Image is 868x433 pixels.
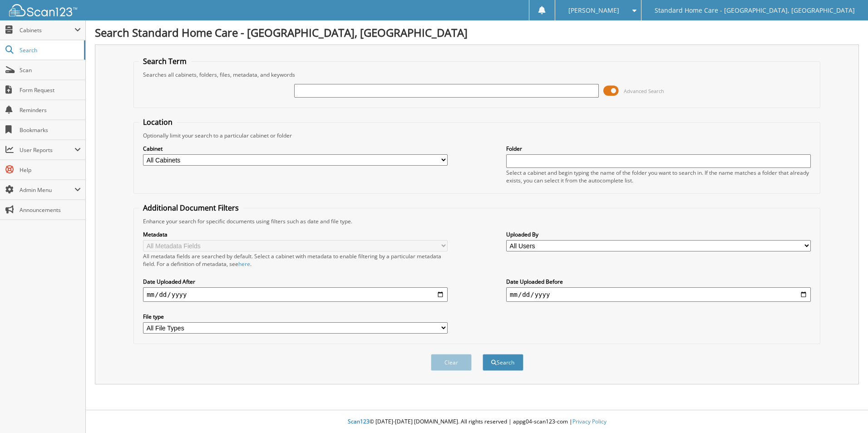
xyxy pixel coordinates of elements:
div: Optionally limit your search to a particular cabinet or folder [138,132,815,139]
span: Reminders [20,106,81,114]
label: Metadata [143,231,448,238]
legend: Location [138,117,177,127]
div: All metadata fields are searched by default. Select a cabinet with metadata to enable filtering b... [143,252,448,268]
label: Folder [506,145,811,153]
span: Standard Home Care - [GEOGRAPHIC_DATA], [GEOGRAPHIC_DATA] [655,8,855,13]
span: Advanced Search [624,88,664,94]
button: Search [483,354,523,371]
label: Date Uploaded After [143,278,448,285]
label: Date Uploaded Before [506,278,811,285]
img: scan123-logo-white.svg [9,4,77,16]
div: Searches all cabinets, folders, files, metadata, and keywords [138,71,815,79]
button: Clear [431,354,472,371]
a: here [238,260,250,268]
input: start [143,287,448,302]
span: [PERSON_NAME] [568,8,619,13]
span: Help [20,166,81,174]
span: Scan [20,66,81,74]
span: Cabinets [20,26,74,34]
h1: Search Standard Home Care - [GEOGRAPHIC_DATA], [GEOGRAPHIC_DATA] [95,25,859,40]
span: Scan123 [348,418,370,425]
span: Form Request [20,86,81,94]
span: Search [20,46,79,54]
span: Announcements [20,206,81,214]
label: Uploaded By [506,231,811,238]
span: Bookmarks [20,126,81,134]
input: end [506,287,811,302]
label: Cabinet [143,145,448,153]
span: User Reports [20,146,74,154]
legend: Additional Document Filters [138,203,243,213]
a: Privacy Policy [572,418,607,425]
span: Admin Menu [20,186,74,194]
legend: Search Term [138,56,191,66]
div: Enhance your search for specific documents using filters such as date and file type. [138,217,815,225]
div: Select a cabinet and begin typing the name of the folder you want to search in. If the name match... [506,169,811,184]
div: © [DATE]-[DATE] [DOMAIN_NAME]. All rights reserved | appg04-scan123-com | [86,411,868,433]
label: File type [143,313,448,320]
